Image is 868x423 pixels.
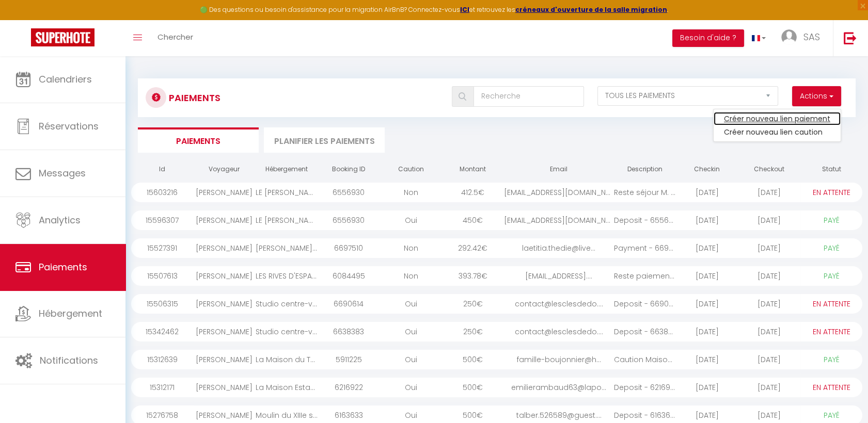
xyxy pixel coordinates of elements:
div: 15506315 [131,294,193,314]
div: 15507613 [131,266,193,286]
span: Analytics [39,214,81,226]
div: Deposit - 6638383 - ... [614,322,676,341]
div: 15596307 [131,210,193,230]
div: 393.78 [442,266,504,286]
div: [PERSON_NAME] (10 personnes) [256,238,318,258]
div: LE [PERSON_NAME] [256,183,318,202]
div: [PERSON_NAME] [193,210,255,230]
div: LE [PERSON_NAME] [256,210,318,230]
li: Planifier les paiements [264,127,385,153]
div: Non [380,266,441,286]
span: € [481,271,487,281]
span: € [477,215,483,225]
div: [DATE] [676,210,738,230]
div: Studio centre-ville au calme [256,294,318,314]
img: Super Booking [31,28,94,46]
div: Oui [380,294,441,314]
div: 292.42 [442,238,504,258]
div: Oui [380,350,441,369]
div: [DATE] [676,322,738,341]
div: 15312171 [131,378,193,397]
div: 15527391 [131,238,193,258]
div: [PERSON_NAME] [193,378,255,397]
a: ... SAS [774,20,833,56]
div: laetitia.thedie@live... [504,238,613,258]
div: [DATE] [738,266,800,286]
span: € [477,410,483,420]
span: Chercher [157,31,193,42]
div: [PERSON_NAME] [193,183,255,202]
div: 6690614 [318,294,380,314]
div: [PERSON_NAME] [193,350,255,369]
div: Reste paiement Pouge... [614,266,676,286]
div: 500 [442,378,504,397]
span: € [477,327,483,337]
div: 412.5 [442,183,504,202]
div: 6216922 [318,378,380,397]
span: € [477,382,483,393]
div: contact@lesclesdedo.... [504,322,613,341]
div: La Maison Estagnole [256,378,318,397]
th: Montant [442,160,504,178]
div: 5911225 [318,350,380,369]
span: € [477,299,483,309]
th: Statut [800,160,862,178]
th: Checkout [738,160,800,178]
th: Checkin [676,160,738,178]
div: LES RIVES D'ESPALION [256,266,318,286]
th: Caution [380,160,441,178]
a: Créer nouveau lien caution [714,125,841,139]
th: Booking ID [318,160,380,178]
div: [DATE] [738,350,800,369]
div: [EMAIL_ADDRESS].... [504,266,613,286]
div: 250 [442,322,504,341]
div: 6084495 [318,266,380,286]
div: [DATE] [738,238,800,258]
div: [DATE] [738,210,800,230]
div: [EMAIL_ADDRESS][DOMAIN_NAME] [504,183,613,202]
a: créneaux d'ouverture de la salle migration [515,5,667,14]
span: € [477,354,483,365]
div: [PERSON_NAME] [193,322,255,341]
button: Besoin d'aide ? [672,29,744,47]
div: [DATE] [738,183,800,202]
span: SAS [803,30,820,43]
div: Caution Maison Terra... [614,350,676,369]
div: [DATE] [676,238,738,258]
div: contact@lesclesdedo.... [504,294,613,314]
div: Deposit - 6556930 - ... [614,210,676,230]
div: Studio centre-ville au calme [256,322,318,341]
img: logout [844,31,857,44]
div: [DATE] [676,294,738,314]
div: [DATE] [676,378,738,397]
input: Recherche [474,86,584,107]
div: [DATE] [676,183,738,202]
span: Messages [39,167,86,180]
span: Calendriers [39,73,92,86]
div: 500 [442,350,504,369]
div: La Maison du Terral [256,350,318,369]
div: emilierambaud63@lapo... [504,378,613,397]
a: Créer nouveau lien paiement [714,112,841,125]
li: Paiements [138,127,259,153]
div: 15312639 [131,350,193,369]
div: Oui [380,378,441,397]
div: Deposit - 6216922 - ... [614,378,676,397]
div: 250 [442,294,504,314]
div: Non [380,238,441,258]
div: 6638383 [318,322,380,341]
div: Non [380,183,441,202]
div: 6556930 [318,210,380,230]
div: 15342462 [131,322,193,341]
div: [EMAIL_ADDRESS][DOMAIN_NAME] [504,210,613,230]
div: [PERSON_NAME] [193,294,255,314]
div: 6697510 [318,238,380,258]
th: Email [504,160,613,178]
h3: Paiements [169,86,220,109]
button: Ouvrir le widget de chat LiveChat [8,4,39,35]
a: ICI [460,5,469,14]
a: Chercher [150,20,201,56]
div: Deposit - 6690614 - ... [614,294,676,314]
